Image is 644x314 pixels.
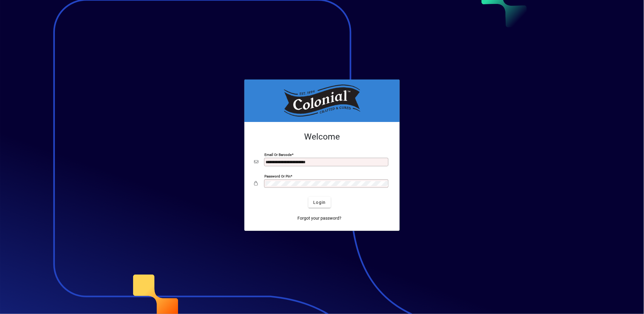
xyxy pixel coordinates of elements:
h2: Welcome [254,132,390,142]
mat-label: Email or Barcode [264,153,292,157]
span: Login [313,199,326,206]
a: Forgot your password? [295,213,344,224]
mat-label: Password or Pin [264,174,290,178]
button: Login [308,197,330,208]
span: Forgot your password? [298,215,342,221]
